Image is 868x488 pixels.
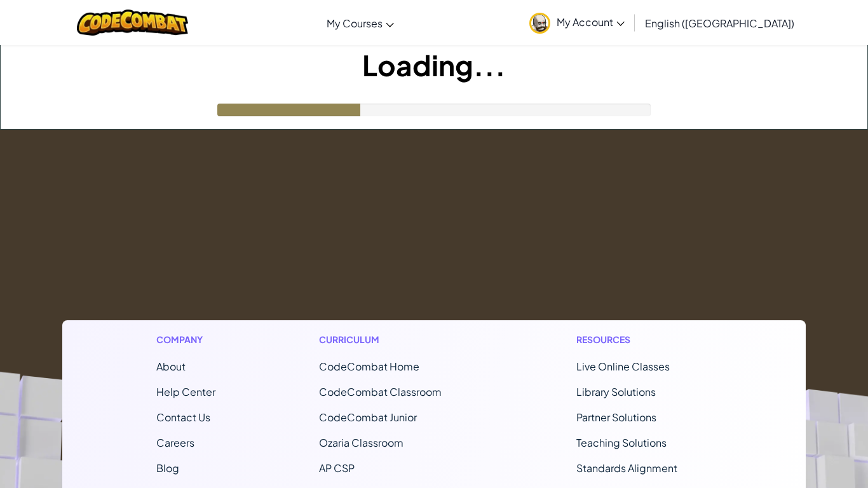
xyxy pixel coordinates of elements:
a: Library Solutions [576,385,656,398]
a: Teaching Solutions [576,436,667,449]
a: Blog [156,461,179,475]
a: Careers [156,436,194,449]
a: Ozaria Classroom [319,436,403,449]
h1: Curriculum [319,333,473,346]
span: My Courses [327,17,383,30]
span: CodeCombat Home [319,360,419,373]
a: AP CSP [319,461,355,475]
span: My Account [557,15,625,29]
a: Help Center [156,385,215,398]
a: CodeCombat Junior [319,410,417,424]
a: Live Online Classes [576,360,670,373]
a: Partner Solutions [576,410,656,424]
h1: Company [156,333,215,346]
span: English ([GEOGRAPHIC_DATA]) [645,17,794,30]
a: About [156,360,186,373]
span: Contact Us [156,410,210,424]
a: CodeCombat Classroom [319,385,442,398]
img: CodeCombat logo [77,10,188,36]
a: My Courses [320,6,400,40]
a: English ([GEOGRAPHIC_DATA]) [639,6,801,40]
a: Standards Alignment [576,461,677,475]
h1: Loading... [1,45,867,85]
img: avatar [529,13,550,34]
h1: Resources [576,333,712,346]
a: My Account [523,3,631,43]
